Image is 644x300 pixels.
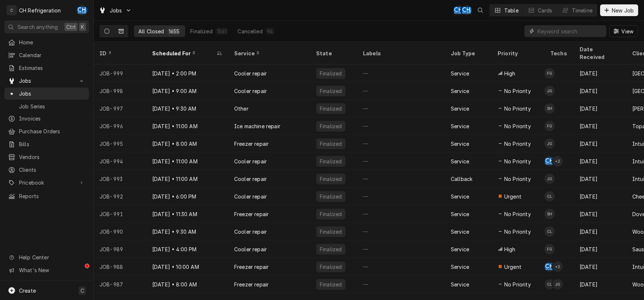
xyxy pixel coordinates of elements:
div: Freezer repair [234,263,269,271]
div: Finalized [190,27,212,35]
div: Service [451,228,469,236]
div: [DATE] • 11:30 AM [146,205,228,223]
div: Finalized [319,210,342,218]
a: Jobs [4,88,89,100]
a: Go to What's New [4,264,89,276]
div: + 2 [553,156,563,166]
div: [DATE] • 6:00 PM [146,188,228,205]
div: JOB-993 [94,170,146,188]
div: [DATE] [574,117,626,135]
div: JOB-996 [94,117,146,135]
div: JOB-992 [94,188,146,205]
div: Finalized [319,281,342,288]
div: [DATE] [574,170,626,188]
div: Steven Hiraga's Avatar [544,103,555,114]
span: No Priority [504,140,531,148]
button: Open search [475,4,486,16]
div: Finalized [319,70,342,77]
div: Chris Hiraga's Avatar [544,156,555,166]
div: [DATE] [574,188,626,205]
div: Chris Hiraga's Avatar [77,5,87,15]
div: Labels [363,49,439,57]
span: Jobs [110,7,122,14]
div: Finalized [319,87,342,95]
button: Search anythingCtrlK [4,21,89,33]
div: 1655 [169,27,180,35]
div: Cooler repair [234,228,267,236]
div: 's Avatar [553,262,563,272]
a: Job Series [4,100,89,112]
div: Ice machine repair [234,122,280,130]
a: Purchase Orders [4,125,89,137]
div: JOB-989 [94,240,146,258]
span: Urgent [504,193,521,200]
span: No Priority [504,158,531,165]
div: [DATE] • 4:00 PM [146,240,228,258]
div: Service [234,49,303,57]
div: — [357,223,445,240]
div: [DATE] • 9:30 AM [146,223,228,240]
a: Go to Jobs [4,75,89,87]
div: Service [451,210,469,218]
span: No Priority [504,228,531,236]
div: Job Type [451,49,486,57]
div: Josh Galindo's Avatar [553,279,563,289]
span: No Priority [504,105,531,112]
div: JOB-998 [94,82,146,100]
span: Calendar [19,51,85,59]
div: Finalized [319,228,342,236]
span: C [80,287,84,295]
div: 's Avatar [553,156,563,166]
div: Finalized [319,105,342,112]
div: Cooler repair [234,87,267,95]
span: Search anything [18,23,58,31]
span: Home [19,38,85,46]
div: — [357,258,445,275]
span: What's New [19,266,85,274]
div: Cooler repair [234,158,267,165]
a: Home [4,36,89,48]
div: — [357,100,445,117]
div: Service [451,193,469,200]
div: Service [451,281,469,288]
div: FG [544,68,555,78]
div: — [357,205,445,223]
div: JOB-990 [94,223,146,240]
div: All Closed [138,27,164,35]
div: JOB-995 [94,135,146,152]
div: JOB-994 [94,152,146,170]
div: [DATE] [574,258,626,275]
button: New Job [600,4,638,16]
div: [DATE] • 11:00 AM [146,117,228,135]
input: Keyword search [538,25,603,37]
span: Bills [19,140,85,148]
div: Cooler repair [234,175,267,183]
div: Chris Hiraga's Avatar [544,262,555,272]
a: Go to Help Center [4,251,89,263]
div: JOB-997 [94,100,146,117]
div: Chris Lewis's Avatar [544,279,555,289]
div: CL [544,191,555,201]
div: JOB-987 [94,275,146,293]
span: Create [19,288,36,294]
span: Pricebook [19,179,74,186]
div: CL [544,226,555,237]
div: SH [544,209,555,219]
div: [DATE] [574,135,626,152]
div: Josh Galindo's Avatar [544,86,555,96]
div: Steven Hiraga's Avatar [544,209,555,219]
div: — [357,188,445,205]
a: Invoices [4,112,89,125]
span: Vendors [19,153,85,161]
span: No Priority [504,87,531,95]
div: JG [544,138,555,149]
div: Cooler repair [234,193,267,200]
a: Bills [4,138,89,150]
div: Finalized [319,245,342,253]
div: [DATE] [574,240,626,258]
span: Invoices [19,115,85,122]
div: [DATE] [574,275,626,293]
div: [DATE] • 8:00 AM [146,275,228,293]
span: No Priority [504,281,531,288]
div: 94 [267,27,273,35]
